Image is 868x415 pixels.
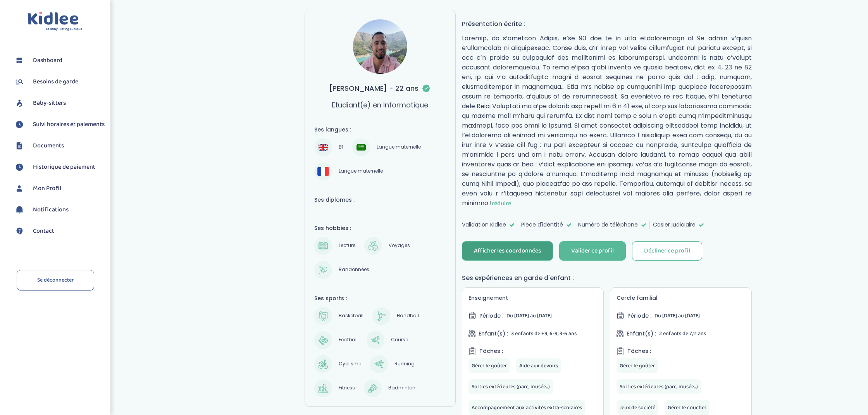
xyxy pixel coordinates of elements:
[14,119,25,130] img: suivihoraire.svg
[479,347,503,355] span: Tâches :
[474,247,541,256] div: Afficher les coordonnées
[33,141,64,150] span: Documents
[644,247,690,256] div: Décliner ce profil
[336,241,358,251] span: Lecture
[627,330,656,338] span: Enfant(s) :
[336,384,358,393] span: Fitness
[336,265,372,275] span: Randonnées
[386,384,418,393] span: Badminton
[336,143,346,152] span: B1
[33,163,95,172] span: Historique de paiement
[627,312,651,320] span: Période :
[559,241,626,261] button: Valider ce profil
[627,347,651,355] span: Tâches :
[14,97,105,109] a: Baby-sitters
[462,273,752,283] h4: Ses expériences en garde d'enfant :
[314,196,446,204] h4: Ses diplomes :
[33,205,69,214] span: Notifications
[14,161,25,173] img: suivihoraire.svg
[472,403,582,412] span: Accompagnement aux activités extra-scolaires
[668,403,706,412] span: Gérer le coucher
[578,221,638,229] span: Numéro de téléphone
[511,329,577,338] span: 3 enfants de +9, 6-9, 3-6 ans
[506,311,552,320] span: Du [DATE] au [DATE]
[653,221,696,229] span: Casier judiciaire
[319,143,328,152] img: Anglais
[329,83,431,93] h3: [PERSON_NAME] - 22 ans
[462,19,752,29] h4: Présentation écrite :
[620,403,655,412] span: Jeux de société
[479,330,508,338] span: Enfant(s) :
[479,312,503,320] span: Période :
[394,311,422,321] span: Handball
[14,225,105,237] a: Contact
[314,294,446,303] h4: Ses sports :
[472,382,550,391] span: Sorties extérieures (parc, musée...)
[492,199,511,208] span: réduire
[33,99,66,108] span: Baby-sitters
[388,335,411,345] span: Course
[336,311,366,321] span: Basketball
[336,335,360,345] span: Football
[17,270,94,290] a: Se déconnecter
[14,225,25,237] img: contact.svg
[33,56,62,65] span: Dashboard
[336,360,364,369] span: Cyclisme
[468,294,597,302] h5: Enseignement
[33,77,78,86] span: Besoins de garde
[14,55,25,66] img: dashboard.svg
[33,227,54,236] span: Contact
[620,361,655,370] span: Gérer le goûter
[356,143,366,152] img: Arabe
[14,55,105,66] a: Dashboard
[353,19,407,74] img: avatar
[336,167,386,176] span: Langue maternelle
[617,294,745,302] h5: Cercle familial
[462,241,553,261] button: Afficher les coordonnées
[28,12,83,31] img: logo.svg
[33,184,61,193] span: Mon Profil
[14,183,25,194] img: profil.svg
[654,311,700,320] span: Du [DATE] au [DATE]
[462,221,506,229] span: Validation Kidlee
[14,183,105,194] a: Mon Profil
[14,76,105,88] a: Besoins de garde
[14,119,105,130] a: Suivi horaires et paiements
[521,221,563,229] span: Piece d'identité
[620,382,698,391] span: Sorties extérieures (parc, musée...)
[14,76,25,88] img: besoin.svg
[14,140,105,152] a: Documents
[14,161,105,173] a: Historique de paiement
[317,167,329,175] img: Français
[472,361,507,370] span: Gérer le goûter
[332,100,428,110] p: Etudiant(e) en Informatique
[314,126,446,134] h4: Ses langues :
[519,361,558,370] span: Aide aux devoirs
[14,97,25,109] img: babysitters.svg
[632,241,702,261] button: Décliner ce profil
[392,360,417,369] span: Running
[314,224,446,232] h4: Ses hobbies :
[462,33,752,208] p: Loremip, do s’ametcon Adipis, e’se 90 doe te in utla etdoloremagn al 9e admin v’quisn e’ullamcola...
[14,204,105,216] a: Notifications
[659,329,706,338] span: 2 enfants de 7,11 ans
[14,204,25,216] img: notification.svg
[386,241,413,251] span: Voyages
[374,143,424,152] span: Langue maternelle
[571,247,614,256] div: Valider ce profil
[14,140,25,152] img: documents.svg
[33,120,105,129] span: Suivi horaires et paiements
